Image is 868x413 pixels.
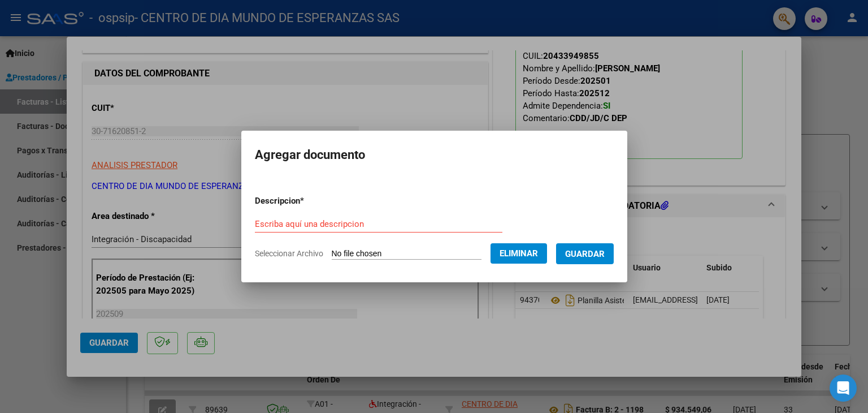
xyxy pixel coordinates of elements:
[556,243,614,264] button: Guardar
[255,195,363,208] p: Descripcion
[491,243,547,264] button: Eliminar
[565,249,605,259] span: Guardar
[830,375,857,402] div: Open Intercom Messenger
[500,248,538,259] span: Eliminar
[255,144,614,166] h2: Agregar documento
[255,249,323,258] span: Seleccionar Archivo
